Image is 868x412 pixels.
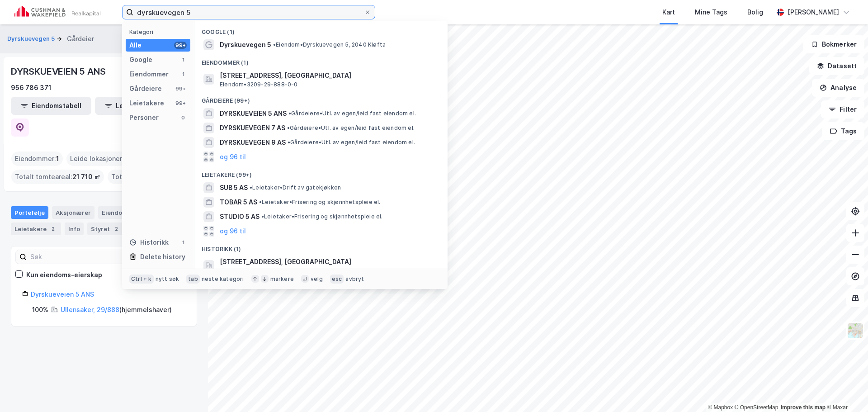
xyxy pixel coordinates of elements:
div: Google [129,54,152,65]
div: 1 [179,239,187,246]
a: Mapbox [708,404,733,411]
div: Alle [129,40,142,51]
a: Dyrskueveien 5 ANS [31,290,94,298]
div: Personer [129,112,159,123]
div: Google (1) [194,21,448,38]
div: Mine Tags [695,7,727,18]
span: • [250,184,252,191]
button: Tags [822,122,864,140]
button: og 96 til [220,152,246,162]
a: Improve this map [781,404,826,411]
div: [PERSON_NAME] [788,7,839,18]
span: SUB 5 AS [220,182,248,193]
div: Eiendommer (1) [194,52,448,68]
span: • [261,213,264,220]
span: • [273,41,276,48]
span: STUDIO 5 AS [220,211,259,222]
span: Eiendom • 3209-29-888-0-0 [220,81,298,88]
div: 99+ [174,99,187,107]
span: Leietaker • Frisering og skjønnhetspleie el. [261,213,383,220]
a: Ullensaker, 29/888 [61,306,119,313]
div: Leietakere (99+) [194,164,448,180]
div: Gårdeiere [129,83,162,94]
div: Kontrollprogram for chat [823,369,868,412]
div: velg [311,275,323,283]
span: DYRSKUEVEIEN 5 ANS [220,108,287,119]
button: Leietakertabell [95,97,175,115]
div: Historikk (1) [194,238,448,255]
div: avbryt [345,275,364,283]
div: Kart [662,7,675,18]
div: 99+ [174,85,187,92]
div: 2 [112,224,121,233]
span: DYRSKUEVEGEN 7 AS [220,123,285,133]
div: Portefølje [11,206,48,219]
div: 956 786 371 [11,82,52,93]
div: 2 [48,224,57,233]
div: neste kategori [202,275,244,283]
iframe: Chat Widget [823,369,868,412]
button: og 96 til [220,226,246,237]
span: Leietaker • Frisering og skjønnhetspleie el. [259,199,381,206]
div: tab [186,275,200,284]
span: Eiendom • Dyrskuevegen 5, 2040 Kløfta [273,41,386,48]
span: [STREET_ADDRESS], [GEOGRAPHIC_DATA] [220,256,437,267]
span: DYRSKUEVEGEN 9 AS [220,137,286,148]
div: Leietakere [129,98,164,109]
div: Aksjonærer [52,206,94,219]
div: Kategori [129,28,190,35]
span: • [287,124,290,131]
div: Totalt byggareal : [108,170,194,184]
span: • [259,199,262,205]
button: Filter [821,100,864,118]
div: Gårdeier [67,33,94,44]
span: Gårdeiere • Utl. av egen/leid fast eiendom el. [287,124,415,132]
button: Dyrskuevegen 5 [7,34,57,43]
span: Dyrskuevegen 5 [220,39,271,50]
div: Bolig [747,7,763,18]
div: esc [330,275,344,284]
div: Styret [87,223,124,235]
div: Totalt tomteareal : [11,170,104,184]
div: Delete history [140,251,185,262]
span: 21 710 ㎡ [72,171,100,182]
button: Eiendomstabell [11,97,91,115]
div: DYRSKUEVEIEN 5 ANS [11,64,107,79]
div: Kun eiendoms-eierskap [26,270,102,280]
span: Leietaker • Drift av gatekjøkken [250,184,341,191]
span: [STREET_ADDRESS], [GEOGRAPHIC_DATA] [220,70,437,81]
div: 1 [179,71,187,78]
img: Z [847,322,864,339]
div: ( hjemmelshaver ) [61,304,172,315]
img: cushman-wakefield-realkapital-logo.202ea83816669bd177139c58696a8fa1.svg [14,6,100,19]
div: Leietakere [11,223,61,235]
div: nytt søk [156,275,179,283]
div: Historikk [129,237,169,248]
input: Søk [27,250,126,264]
div: Gårdeiere (99+) [194,90,448,106]
div: 99+ [174,42,187,49]
span: Gårdeiere • Utl. av egen/leid fast eiendom el. [288,110,416,117]
div: Info [65,223,84,235]
div: markere [270,275,294,283]
button: Analyse [812,79,864,97]
span: 1 [56,153,59,164]
button: Datasett [809,57,864,75]
div: Eiendommer [98,206,154,219]
div: Eiendommer : [11,152,63,166]
div: 0 [179,114,187,121]
div: 100% [32,304,48,315]
div: Ctrl + k [129,275,154,284]
div: Leide lokasjoner : [66,152,131,166]
span: Gårdeiere • Utl. av egen/leid fast eiendom el. [288,139,415,146]
button: Bokmerker [803,35,864,53]
span: Eiendom • 3209-29-888-0-0 [220,267,298,275]
input: Søk på adresse, matrikkel, gårdeiere, leietakere eller personer [133,5,364,19]
div: 1 [179,56,187,63]
span: • [288,110,291,117]
div: Eiendommer [129,69,169,80]
a: OpenStreetMap [735,404,778,411]
span: TOBAR 5 AS [220,197,257,208]
span: • [288,139,290,146]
